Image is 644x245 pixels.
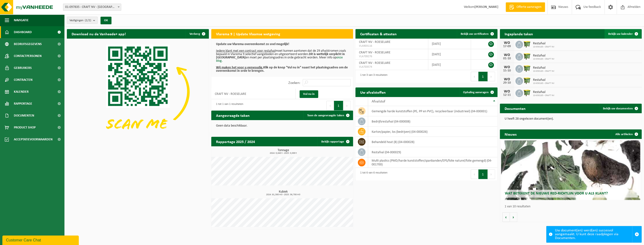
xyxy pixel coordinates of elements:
span: Toon de aangevraagde taken [307,114,344,117]
span: Gebruikers [14,62,32,74]
h3: Tonnage [214,149,353,154]
button: Volgende [510,212,517,222]
div: WO [502,53,512,57]
span: Restafval [533,90,554,94]
img: WB-1100-HPE-GN-51 [523,89,531,97]
span: 2024: 0,640 t - 2025: 0,000 t [214,152,353,154]
h2: Certificaten & attesten [355,29,401,38]
span: VLA709276 [359,55,424,58]
h2: Download nu de Vanheede+ app! [67,29,131,38]
span: CRAFT NV - ROESELARE [359,61,391,65]
button: 1 [334,101,343,110]
span: Restafval [533,78,554,82]
b: Update uw Vlarema overeenkomst zo snel mogelijk! [216,42,289,46]
img: WB-1100-HPE-GN-51 [523,64,531,72]
h2: Nieuws [500,129,521,139]
span: Acceptatievoorwaarden [14,133,53,145]
span: Navigatie [14,14,29,26]
count: (2/2) [85,19,91,22]
button: Next [343,101,351,110]
span: Dashboard [14,26,32,38]
button: Previous [326,101,334,110]
span: Bekijk uw kalender [608,32,633,36]
a: Wat betekent de nieuwe RED-richtlijn voor u als klant? [501,140,640,200]
span: Restafval [533,54,554,58]
a: Bekijk rapportage [317,137,353,146]
img: WB-1100-HPE-GN-51 [523,52,531,60]
h2: Rapportage 2025 / 2024 [211,137,260,146]
div: 12-11 [502,93,512,97]
span: Restafval [533,66,554,70]
div: 1 tot 1 van 1 resultaten [214,100,243,111]
button: OK [100,17,111,24]
a: Ophaling aanvragen [459,87,497,97]
span: Vestigingen [69,17,91,24]
p: moet kunnen aantonen dat de 29 afvalstromen zoals bepaald in Vlarema 9 selectief aangeboden en ui... [216,43,348,73]
div: WO [502,90,512,93]
label: Zoeken: [288,81,300,85]
div: WO [502,65,512,69]
button: Verberg [186,29,208,39]
button: Previous [471,169,478,179]
td: gemengde harde kunststoffen (PE, PP en PVC), recycleerbaar (industrieel) (04-000001) [368,106,497,116]
td: [DATE] [428,60,471,70]
a: Bekijk uw certificaten [457,29,497,39]
button: 1 [478,72,488,81]
a: Bekijk uw documenten [599,104,641,113]
button: Previous [471,72,478,81]
span: Product Shop [14,122,36,133]
span: Offerte aanvragen [515,5,543,10]
span: 10-930185 - CRAFT NV [533,82,554,85]
td: restafval (04-000029) [368,147,497,157]
span: VLA903116 [359,44,424,48]
span: Wat betekent de nieuwe RED-richtlijn voor u als klant? [505,192,607,195]
a: Toon de aangevraagde taken [303,111,353,120]
span: VLA703574 [359,65,424,69]
span: Restafval [533,42,554,46]
span: Kalender [14,86,29,98]
h2: Vlarema 9 | Update Vlaamse wetgeving [211,29,285,38]
td: multi plastics (PMD/harde kunststoffen/spanbanden/EPS/folie naturel/folie gemengd) (04-001700) [368,157,497,168]
span: 10-930185 - CRAFT NV [533,58,554,61]
h2: Documenten [500,104,530,113]
p: U heeft 28 ongelezen document(en). [505,117,637,121]
span: Verberg [190,32,200,36]
strong: [PERSON_NAME] [475,5,498,9]
h2: Aangevraagde taken [211,111,254,120]
a: Alle artikelen [612,129,641,139]
div: 1 tot 3 van 3 resultaten [358,71,387,82]
iframe: chat widget [2,235,80,245]
td: [DATE] [428,49,471,60]
span: CRAFT NV - ROESELARE [359,51,391,54]
td: [DATE] [428,39,471,49]
div: Uw document(en) werd(en) succesvol aangemaakt. U kunt deze raadplegen via Documenten. [555,226,632,242]
div: 29-10 [502,81,512,85]
button: Next [488,72,495,81]
td: behandeld hout (B) (04-000028) [368,137,497,147]
b: Klik op de knop "Vul nu in" naast het plaatsingsadres om de overeenkomst in orde te brengen. [216,66,348,73]
div: 1 tot 6 van 6 resultaten [358,169,387,179]
span: 10-930185 - CRAFT NV [533,94,554,97]
span: Contracten [14,74,32,86]
div: WO [502,77,512,81]
h2: Uw afvalstoffen [355,87,391,97]
td: CRAFT NV - ROESELARE [211,89,296,99]
td: karton/papier, los (bedrijven) (04-000026) [368,127,497,137]
span: Documenten [14,110,34,122]
img: WB-1100-HPE-GN-51 [523,77,531,85]
img: Download de VHEPlus App [67,39,209,145]
span: 2024: 81,300 m3 - 2025: 36,700 m3 [214,194,353,196]
h2: Ingeplande taken [500,29,538,38]
span: Bekijk uw documenten [603,107,633,110]
span: 01-097835 - CRAFT NV - ROESELARE [63,4,121,11]
span: Ophaling aanvragen [463,91,489,94]
td: bedrijfsrestafval (04-000008) [368,116,497,127]
button: Vorige [502,212,510,222]
span: CRAFT NV - ROESELARE [359,40,391,44]
button: Next [488,169,495,179]
div: 01-10 [502,57,512,60]
span: Afvalstof [372,100,385,103]
u: Iedere klant met een contract voor restafval [216,49,275,53]
b: Dit is wettelijk verplicht in [GEOGRAPHIC_DATA] [216,52,345,59]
